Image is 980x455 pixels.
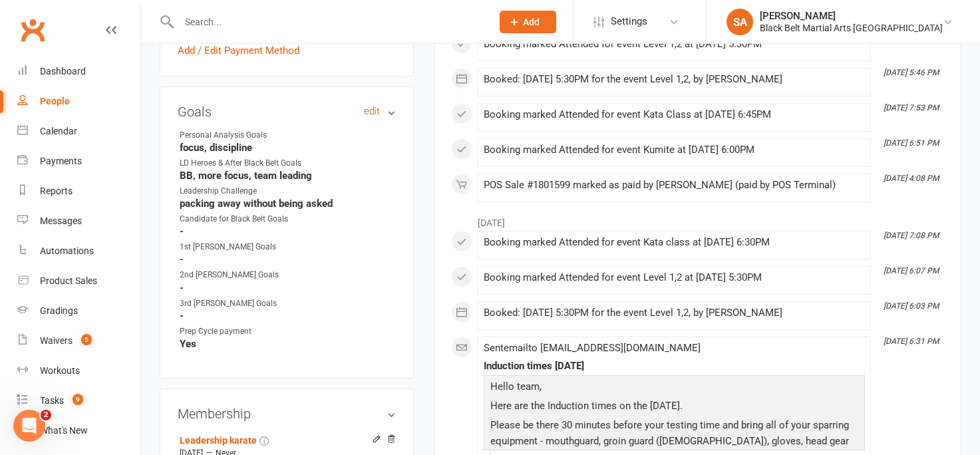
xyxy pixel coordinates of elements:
[760,10,943,22] div: [PERSON_NAME]
[17,206,140,236] a: Messages
[41,410,51,420] span: 2
[17,356,140,386] a: Workouts
[40,275,97,286] div: Product Sales
[484,74,865,85] div: Booked: [DATE] 5:30PM for the event Level 1,2, by [PERSON_NAME]
[17,146,140,176] a: Payments
[178,406,396,421] h3: Membership
[17,236,140,266] a: Automations
[180,157,301,170] div: LD Heroes & After Black Belt Goals
[180,142,396,154] strong: focus, discipline
[487,398,862,417] p: Here are the Induction times on the [DATE].
[884,174,939,183] i: [DATE] 4:08 PM
[364,106,380,117] a: edit
[487,379,862,398] p: Hello team,
[40,96,70,106] div: People
[500,11,556,33] button: Add
[180,338,396,350] strong: Yes
[484,180,865,191] div: POS Sale #1801599 marked as paid by [PERSON_NAME] (paid by POS Terminal)
[523,17,540,27] span: Add
[484,144,865,156] div: Booking marked Attended for event Kumite at [DATE] 6:00PM
[180,198,396,210] strong: packing away without being asked
[484,307,865,319] div: Booked: [DATE] 5:30PM for the event Level 1,2, by [PERSON_NAME]
[180,297,289,310] div: 3rd [PERSON_NAME] Goals
[180,253,396,265] strong: -
[40,66,86,76] div: Dashboard
[484,109,865,120] div: Booking marked Attended for event Kata Class at [DATE] 6:45PM
[17,416,140,446] a: What's New
[17,386,140,416] a: Tasks 9
[17,176,140,206] a: Reports
[40,245,94,256] div: Automations
[178,104,396,119] h3: Goals
[178,43,299,59] a: Add / Edit Payment Method
[884,266,939,275] i: [DATE] 6:07 PM
[180,185,289,198] div: Leadership Challenge
[180,435,257,446] a: Leadership karate
[180,129,289,142] div: Personal Analysis Goals
[884,337,939,346] i: [DATE] 6:31 PM
[40,365,80,376] div: Workouts
[16,13,49,47] a: Clubworx
[175,13,482,31] input: Search...
[884,138,939,148] i: [DATE] 6:51 PM
[40,156,82,166] div: Payments
[17,296,140,326] a: Gradings
[40,305,78,316] div: Gradings
[73,394,83,405] span: 9
[180,170,396,182] strong: BB, more focus, team leading
[484,361,865,372] div: Induction times [DATE]
[180,226,396,237] strong: -
[40,395,64,406] div: Tasks
[40,216,82,226] div: Messages
[81,334,92,345] span: 5
[17,116,140,146] a: Calendar
[17,326,140,356] a: Waivers 5
[884,68,939,77] i: [DATE] 5:46 PM
[17,266,140,296] a: Product Sales
[40,186,73,196] div: Reports
[17,86,140,116] a: People
[484,237,865,248] div: Booking marked Attended for event Kata class at [DATE] 6:30PM
[484,272,865,283] div: Booking marked Attended for event Level 1,2 at [DATE] 5:30PM
[451,209,944,230] li: [DATE]
[884,103,939,112] i: [DATE] 7:53 PM
[727,9,753,35] div: SA
[40,335,73,346] div: Waivers
[760,22,943,34] div: Black Belt Martial Arts [GEOGRAPHIC_DATA]
[180,269,289,281] div: 2nd [PERSON_NAME] Goals
[17,57,140,86] a: Dashboard
[180,213,289,226] div: Candidate for Black Belt Goals
[611,7,647,37] span: Settings
[884,231,939,240] i: [DATE] 7:08 PM
[884,301,939,311] i: [DATE] 6:03 PM
[484,342,701,354] span: Sent email to [EMAIL_ADDRESS][DOMAIN_NAME]
[484,39,865,50] div: Booking marked Attended for event Level 1,2 at [DATE] 5:30PM
[180,282,396,294] strong: -
[40,126,77,136] div: Calendar
[13,410,45,442] iframe: Intercom live chat
[40,425,88,436] div: What's New
[180,325,289,338] div: Prep Cycle payment
[180,241,289,253] div: 1st [PERSON_NAME] Goals
[180,310,396,322] strong: -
